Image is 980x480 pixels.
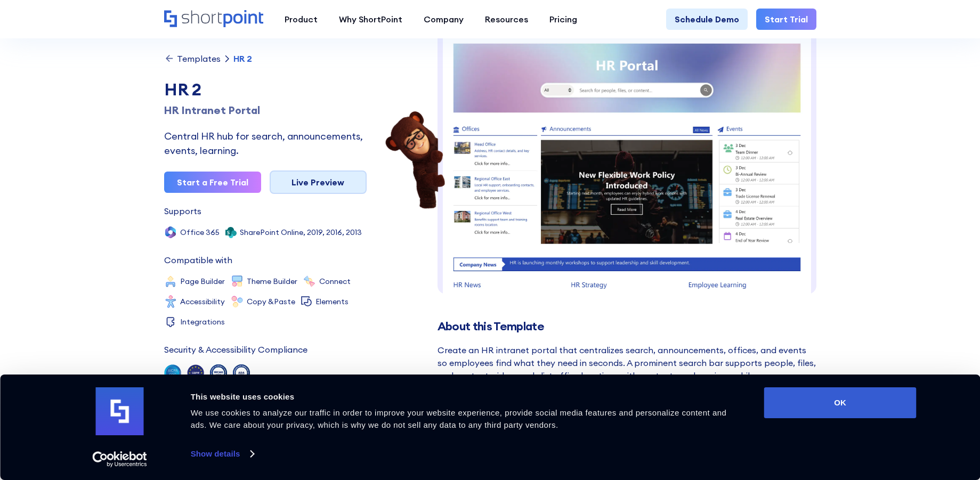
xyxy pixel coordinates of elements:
[164,53,221,64] a: Templates
[180,298,225,305] div: Accessibility
[413,9,474,30] a: Company
[315,298,349,305] div: Elements
[180,318,225,326] div: Integrations
[438,320,816,333] h2: About this Template
[191,408,727,429] span: We use cookies to analyze our traffic in order to improve your website experience, provide social...
[285,13,318,26] div: Product
[164,207,201,215] div: Supports
[756,9,816,30] a: Start Trial
[424,13,464,26] div: Company
[247,278,297,285] div: Theme Builder
[247,298,295,305] div: Copy &Paste
[319,278,351,285] div: Connect
[73,451,166,467] a: Usercentrics Cookiebot - opens in a new window
[191,390,740,403] div: This website uses cookies
[764,387,917,418] button: OK
[164,172,261,193] a: Start a Free Trial
[164,256,232,264] div: Compatible with
[339,13,402,26] div: Why ShortPoint
[180,229,220,236] div: Office 365
[233,54,252,63] div: HR 2
[164,77,367,102] div: HR 2
[177,54,221,63] div: Templates
[164,345,307,354] div: Security & Accessibility Compliance
[191,446,254,462] a: Show details
[485,13,528,26] div: Resources
[164,364,181,381] img: soc 2
[539,9,588,30] a: Pricing
[274,9,328,30] a: Product
[438,344,816,459] div: Create an HR intranet portal that centralizes search, announcements, offices, and events so emplo...
[474,9,539,30] a: Resources
[96,387,144,435] img: logo
[164,102,367,118] h1: HR Intranet Portal
[328,9,413,30] a: Why ShortPoint
[240,229,362,236] div: SharePoint Online, 2019, 2016, 2013
[666,9,748,30] a: Schedule Demo
[164,129,367,158] div: Central HR hub for search, announcements, events, learning.
[180,278,225,285] div: Page Builder
[164,10,263,28] a: Home
[549,13,577,26] div: Pricing
[270,170,367,194] a: Live Preview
